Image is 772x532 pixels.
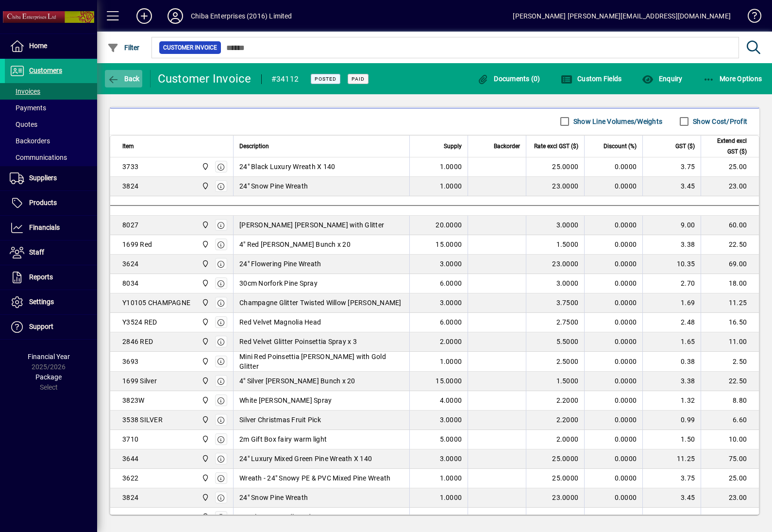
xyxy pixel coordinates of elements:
[701,352,759,372] td: 2.50
[5,191,97,215] a: Products
[199,181,210,191] span: Central
[239,162,335,172] span: 24" Black Luxury Wreath X 140
[642,216,701,235] td: 9.00
[239,181,308,191] span: 24" Snow Pine Wreath
[239,376,355,386] span: 4" Silver [PERSON_NAME] Bunch x 20
[122,376,157,386] div: 1699 Silver
[584,255,642,274] td: 0.0000
[701,293,759,313] td: 11.25
[10,137,50,145] span: Backorders
[5,83,97,100] a: Invoices
[352,76,365,82] span: Paid
[642,293,701,313] td: 1.69
[105,70,142,87] button: Back
[122,357,138,366] div: 3693
[122,240,152,249] div: 1699 Red
[701,255,759,274] td: 69.00
[571,117,662,126] label: Show Line Volumes/Weights
[129,7,160,25] button: Add
[199,356,210,367] span: Central
[199,453,210,464] span: Central
[199,161,210,172] span: Central
[199,473,210,483] span: Central
[122,454,138,463] div: 3644
[122,220,138,230] div: 8027
[440,317,462,327] span: 6.0000
[440,337,462,346] span: 2.0000
[5,315,97,339] a: Support
[35,373,62,381] span: Package
[584,508,642,527] td: 0.0000
[122,278,138,288] div: 8034
[701,430,759,449] td: 10.00
[584,449,642,469] td: 0.0000
[440,512,462,522] span: 1.0000
[701,469,759,488] td: 25.00
[584,488,642,508] td: 0.0000
[701,449,759,469] td: 75.00
[122,317,157,327] div: Y3524 RED
[5,34,97,58] a: Home
[558,70,624,87] button: Custom Fields
[707,136,747,157] span: Extend excl GST ($)
[199,434,210,445] span: Central
[122,512,147,522] div: Y3403R
[122,162,138,172] div: 3733
[642,352,701,372] td: 0.38
[440,493,462,502] span: 1.0000
[10,104,46,112] span: Payments
[239,352,403,371] span: Mini Red Poinsettia [PERSON_NAME] with Gold Glitter
[532,278,578,288] div: 3.0000
[122,434,138,444] div: 3710
[701,274,759,293] td: 18.00
[691,117,747,126] label: Show Cost/Profit
[532,240,578,249] div: 1.5000
[642,411,701,430] td: 0.99
[584,430,642,449] td: 0.0000
[29,298,54,306] span: Settings
[584,235,642,255] td: 0.0000
[122,395,144,405] div: 3823W
[701,391,759,411] td: 8.80
[675,141,695,152] span: GST ($)
[701,411,759,430] td: 6.60
[29,223,60,231] span: Financials
[28,353,70,360] span: Financial Year
[642,157,701,177] td: 3.75
[315,76,336,82] span: Posted
[199,395,210,406] span: Central
[29,67,62,74] span: Customers
[122,337,153,346] div: 2846 RED
[701,372,759,391] td: 22.50
[239,259,321,269] span: 24" Flowering Pine Wreath
[436,240,462,249] span: 15.0000
[703,75,762,83] span: More Options
[239,317,321,327] span: Red Velvet Magnolia Head
[642,430,701,449] td: 1.50
[239,298,402,308] span: Champagne Glitter Twisted Willow [PERSON_NAME]
[199,336,210,347] span: Central
[199,258,210,269] span: Central
[440,395,462,405] span: 4.0000
[5,133,97,149] a: Backorders
[440,298,462,308] span: 3.0000
[105,39,142,56] button: Filter
[29,273,53,281] span: Reports
[5,240,97,265] a: Staff
[5,149,97,166] a: Communications
[29,199,57,206] span: Products
[5,265,97,290] a: Reports
[642,488,701,508] td: 3.45
[701,313,759,332] td: 16.50
[584,332,642,352] td: 0.0000
[440,415,462,425] span: 3.0000
[532,162,578,172] div: 25.0000
[160,7,191,25] button: Profile
[561,75,622,83] span: Custom Fields
[701,235,759,255] td: 22.50
[584,274,642,293] td: 0.0000
[29,323,53,330] span: Support
[239,278,318,288] span: 30cm Norfork Pine Spray
[97,70,151,87] app-page-header-button: Back
[5,216,97,240] a: Financials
